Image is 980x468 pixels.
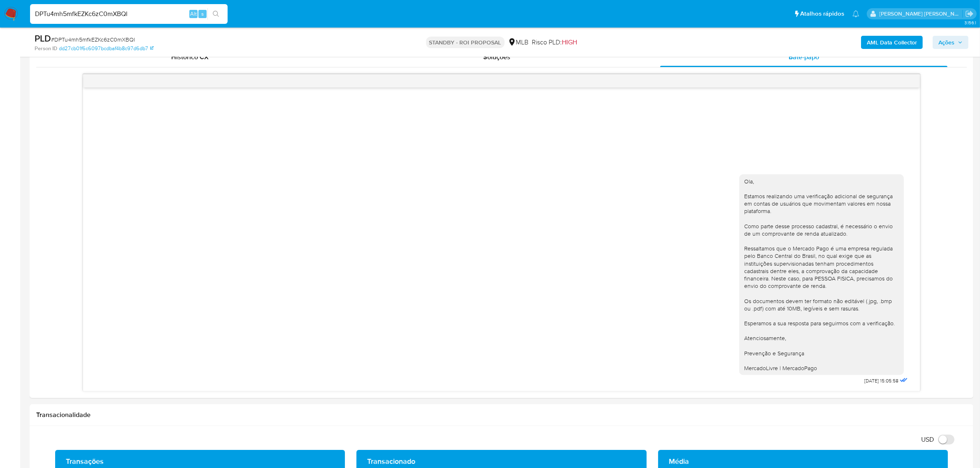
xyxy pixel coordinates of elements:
[852,10,859,17] a: Notificações
[933,36,968,49] button: Ações
[532,38,577,47] span: Risco PLD:
[800,9,844,18] span: Atalhos rápidos
[867,36,917,49] b: AML Data Collector
[938,36,954,49] span: Ações
[59,45,154,52] a: dd27cb01f6c6097bcdbaf4b8c97d6db7
[562,37,577,47] span: HIGH
[35,45,57,52] b: Person ID
[36,411,967,419] h1: Transacionalidade
[201,10,204,18] span: s
[35,32,51,45] b: PLD
[30,9,228,19] input: Pesquise usuários ou casos...
[508,38,529,47] div: MLB
[190,10,197,18] span: Alt
[744,178,899,372] div: Ola, Estamos realizando uma verificação adicional de segurança em contas de usuários que moviment...
[51,35,135,44] span: # DPTu4mh5mfkEZKc6zC0mXBQl
[965,9,974,18] a: Sair
[207,8,224,20] button: search-icon
[426,37,505,48] p: STANDBY - ROI PROPOSAL
[864,378,899,384] span: [DATE] 15:05:58
[861,36,923,49] button: AML Data Collector
[964,19,976,26] span: 3.156.1
[880,10,963,18] p: emerson.gomes@mercadopago.com.br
